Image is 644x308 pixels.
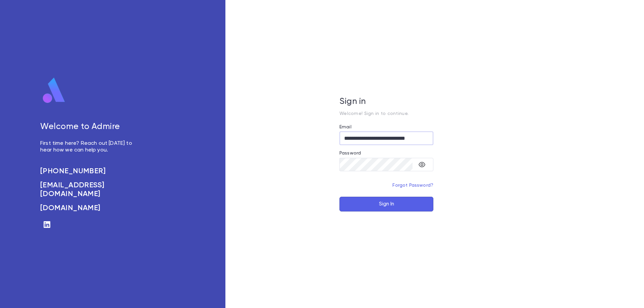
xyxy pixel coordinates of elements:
[339,111,433,116] p: Welcome! Sign in to continue.
[392,183,433,188] a: Forgot Password?
[415,158,429,171] button: toggle password visibility
[40,140,140,153] p: First time here? Reach out [DATE] to hear how we can help you.
[339,124,352,130] label: Email
[339,97,433,107] h5: Sign in
[40,77,68,104] img: logo
[40,181,140,198] a: [EMAIL_ADDRESS][DOMAIN_NAME]
[40,167,140,176] a: [PHONE_NUMBER]
[40,122,140,132] h5: Welcome to Admire
[40,204,140,212] a: [DOMAIN_NAME]
[339,197,433,211] button: Sign In
[339,150,361,156] label: Password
